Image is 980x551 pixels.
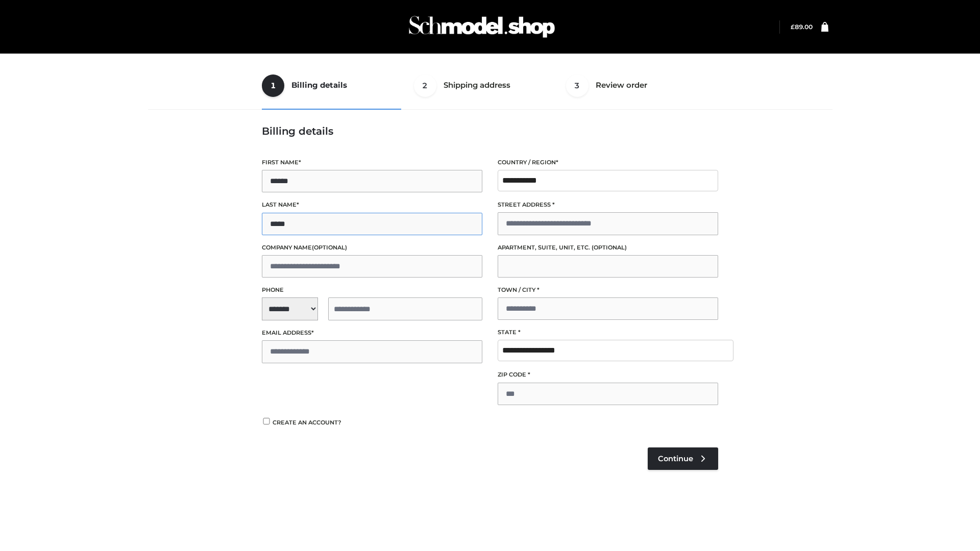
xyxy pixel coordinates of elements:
label: Company name [262,243,482,253]
label: First name [262,158,482,167]
label: Last name [262,200,482,210]
label: Town / City [498,285,718,295]
img: Schmodel Admin 964 [405,7,558,47]
a: Continue [648,447,718,470]
label: Phone [262,285,482,295]
label: State [498,328,718,337]
span: (optional) [592,244,627,251]
bdi: 89.00 [791,23,813,31]
label: Apartment, suite, unit, etc. [498,243,718,253]
label: Email address [262,328,482,338]
span: Create an account? [273,419,341,426]
label: Country / Region [498,158,718,167]
h3: Billing details [262,125,718,137]
span: £ [791,23,795,31]
span: Continue [658,454,693,463]
label: ZIP Code [498,370,718,380]
label: Street address [498,200,718,210]
input: Create an account? [262,418,271,424]
a: £89.00 [791,23,813,31]
span: (optional) [312,244,347,251]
